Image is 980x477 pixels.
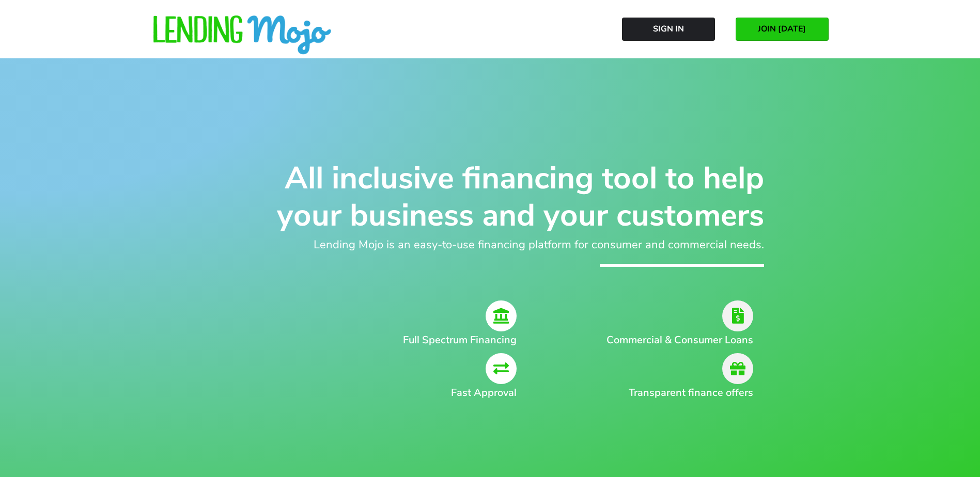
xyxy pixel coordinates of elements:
a: JOIN [DATE] [736,18,829,41]
h2: Commercial & Consumer Loans [589,332,753,348]
h2: Fast Approval [263,385,517,401]
h1: All inclusive financing tool to help your business and your customers [216,160,764,234]
h2: Full Spectrum Financing [263,332,517,348]
h2: Transparent finance offers [589,385,753,401]
span: Sign In [653,24,684,34]
img: lm-horizontal-logo [152,15,333,56]
a: Sign In [622,18,715,41]
h2: Lending Mojo is an easy-to-use financing platform for consumer and commercial needs. [216,236,764,253]
span: JOIN [DATE] [758,24,806,34]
